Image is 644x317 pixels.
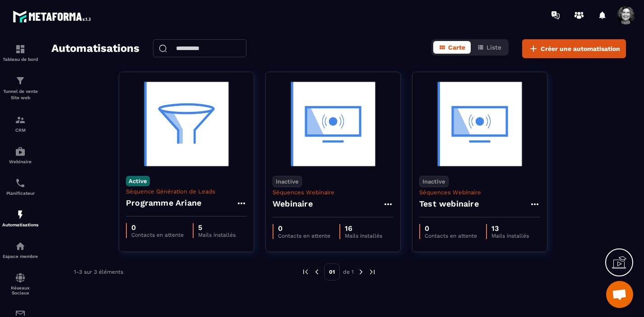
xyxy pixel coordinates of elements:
img: automation-background [126,79,247,169]
p: Espace membre [2,254,38,259]
p: Webinaire [2,159,38,164]
h4: Test webinaire [419,198,479,210]
a: automationsautomationsAutomatisations [2,202,38,234]
img: next [368,268,376,276]
p: 01 [324,263,340,280]
p: 1-3 sur 3 éléments [74,269,123,275]
a: formationformationCRM [2,108,38,139]
img: scheduler [15,178,26,188]
img: formation [15,115,26,125]
p: Mails installés [491,233,529,239]
p: 0 [131,223,184,232]
h2: Automatisations [51,39,139,58]
p: Contacts en attente [425,233,477,239]
p: 0 [278,224,330,233]
a: schedulerschedulerPlanificateur [2,171,38,202]
p: Inactive [419,176,449,187]
p: 0 [425,224,477,233]
p: Automatisations [2,222,38,227]
img: social-network [15,272,26,283]
p: Contacts en attente [278,233,330,239]
p: CRM [2,128,38,133]
p: de 1 [343,268,354,276]
button: Liste [472,41,507,54]
p: 5 [198,223,236,232]
div: Ouvrir le chat [606,281,633,308]
p: Contacts en attente [131,232,184,238]
h4: Webinaire [273,198,313,210]
span: Carte [448,44,465,51]
p: 16 [345,224,382,233]
p: Séquences Webinaire [419,189,540,196]
p: Tableau de bord [2,57,38,62]
h4: Programme Ariane [126,197,201,209]
p: Inactive [273,176,302,187]
p: Mails installés [198,232,236,238]
img: automation-background [273,79,394,169]
button: Carte [433,41,471,54]
img: formation [15,44,26,55]
span: Créer une automatisation [541,44,620,53]
img: automations [15,209,26,220]
a: social-networksocial-networkRéseaux Sociaux [2,266,38,302]
img: formation [15,75,26,86]
img: automations [15,146,26,157]
img: next [357,268,365,276]
p: Réseaux Sociaux [2,285,38,295]
img: automations [15,241,26,252]
img: prev [301,268,310,276]
a: automationsautomationsEspace membre [2,234,38,266]
img: prev [313,268,321,276]
p: Tunnel de vente Site web [2,88,38,101]
p: Active [126,176,150,186]
a: formationformationTableau de bord [2,37,38,69]
p: 13 [491,224,529,233]
img: logo [13,8,94,25]
span: Liste [486,44,501,51]
p: Séquence Génération de Leads [126,188,247,195]
a: formationformationTunnel de vente Site web [2,69,38,108]
p: Mails installés [345,233,382,239]
p: Séquences Webinaire [273,189,394,196]
p: Planificateur [2,191,38,196]
img: automation-background [419,79,540,169]
a: automationsautomationsWebinaire [2,139,38,171]
button: Créer une automatisation [522,39,626,58]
